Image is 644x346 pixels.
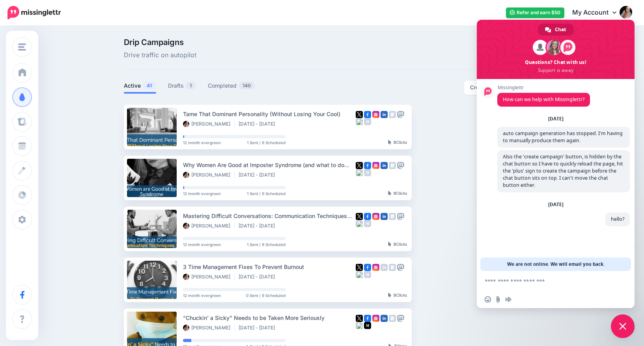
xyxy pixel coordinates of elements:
img: medium-grey-square.png [364,118,371,125]
img: pointer-grey-darker.png [388,293,392,297]
li: [DATE] - [DATE] [239,121,279,127]
span: 140 [239,82,255,89]
img: twitter-square.png [356,315,363,322]
li: [PERSON_NAME] [183,274,235,280]
b: 0 [394,242,396,246]
img: linkedin-square.png [381,315,388,322]
a: Completed140 [208,81,255,90]
span: 0 Sent / 9 Scheduled [246,293,286,297]
img: google_business-grey-square.png [389,162,396,169]
span: 12 month evergreen [183,141,221,145]
div: Close chat [611,314,635,338]
a: My Account [564,3,632,23]
a: Refer and earn $50 [506,8,564,18]
img: bluesky-grey-square.png [356,322,363,329]
div: “Chuckin’ a Sicky” Needs to be Taken More Seriously [183,313,356,322]
span: 12 month evergreen [183,293,221,297]
img: twitter-square.png [356,264,363,271]
button: Created (newest first) [464,81,545,95]
span: Drip Campaigns [124,38,196,46]
span: Insert an emoji [485,296,491,303]
img: mastodon-grey-square.png [397,111,404,118]
li: [PERSON_NAME] [183,223,235,229]
img: mastodon-grey-square.png [397,162,404,169]
span: hello? [611,216,624,222]
li: [PERSON_NAME] [183,325,235,331]
img: instagram-square.png [372,315,379,322]
img: facebook-square.png [364,213,371,220]
img: twitter-square.png [356,162,363,169]
span: 1 [186,82,196,89]
span: Audio message [505,296,511,303]
img: mastodon-grey-square.png [397,213,404,220]
li: [PERSON_NAME] [183,172,235,178]
span: We are not online. We will email you back. [507,258,605,271]
span: Send a file [495,296,501,303]
img: linkedin-square.png [381,111,388,118]
span: 1 Sent / 9 Scheduled [247,192,286,196]
div: Clicks [388,242,407,247]
span: Missinglettr [497,85,590,90]
a: Active41 [124,81,156,90]
img: google_business-grey-square.png [389,111,396,118]
img: google_business-grey-square.png [389,213,396,220]
div: Clicks [388,191,407,196]
div: Chat [538,24,574,36]
span: Chat [555,24,566,36]
div: [DATE] [548,117,564,121]
div: Clicks [388,140,407,145]
b: 0 [394,191,396,196]
img: google_business-grey-square.png [389,315,396,322]
img: mastodon-grey-square.png [397,315,404,322]
span: 12 month evergreen [183,192,221,196]
span: auto campaign generation has stopped. I'm having to manually produce them again. [503,130,623,144]
img: medium-square.png [364,322,371,329]
img: mastodon-grey-square.png [397,264,404,271]
li: [DATE] - [DATE] [239,223,279,229]
img: facebook-square.png [364,315,371,322]
img: google_business-grey-square.png [389,264,396,271]
img: Missinglettr [7,6,61,19]
span: 1 Sent / 9 Scheduled [247,141,286,145]
div: Tame That Dominant Personality (Without Losing Your Cool) [183,109,356,118]
img: twitter-square.png [356,213,363,220]
span: How can we help with Missinglettr? [503,96,584,103]
span: 41 [143,82,156,89]
span: 1 Sent / 9 Scheduled [247,243,286,246]
textarea: Compose your message... [485,278,609,285]
div: Why Women Are Good at Imposter Syndrome (and what to do about it) [183,160,356,169]
img: facebook-square.png [364,264,371,271]
img: menu.png [18,43,26,51]
img: instagram-square.png [372,111,379,118]
img: linkedin-grey-square.png [381,264,388,271]
img: pointer-grey-darker.png [388,140,392,145]
img: linkedin-square.png [381,213,388,220]
img: bluesky-grey-square.png [356,169,363,176]
b: 0 [394,140,396,145]
span: 12 month evergreen [183,243,221,246]
div: Mastering Difficult Conversations: Communication Techniques That Build Empathy and Trust [183,211,356,220]
img: linkedin-square.png [381,162,388,169]
img: pointer-grey-darker.png [388,242,392,246]
img: instagram-square.png [372,264,379,271]
li: [PERSON_NAME] [183,121,235,127]
img: instagram-square.png [372,213,379,220]
div: Created (newest first) [470,84,536,91]
span: Drive traffic on autopilot [124,50,196,60]
img: medium-grey-square.png [364,169,371,176]
img: bluesky-grey-square.png [356,271,363,278]
span: Also the 'create campaign' button, is hidden by the chat button so I have to quickly reload the p... [503,153,623,188]
a: Drafts1 [168,81,196,90]
img: pointer-grey-darker.png [388,191,392,196]
img: medium-grey-square.png [364,271,371,278]
li: [DATE] - [DATE] [239,325,279,331]
div: Clicks [388,293,407,298]
div: 3 Time Management Fixes To Prevent Burnout [183,262,356,271]
div: [DATE] [548,202,564,207]
img: medium-grey-square.png [364,220,371,227]
li: [DATE] - [DATE] [239,172,279,178]
img: twitter-square.png [356,111,363,118]
li: [DATE] - [DATE] [239,274,279,280]
img: facebook-square.png [364,162,371,169]
img: bluesky-grey-square.png [356,118,363,125]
